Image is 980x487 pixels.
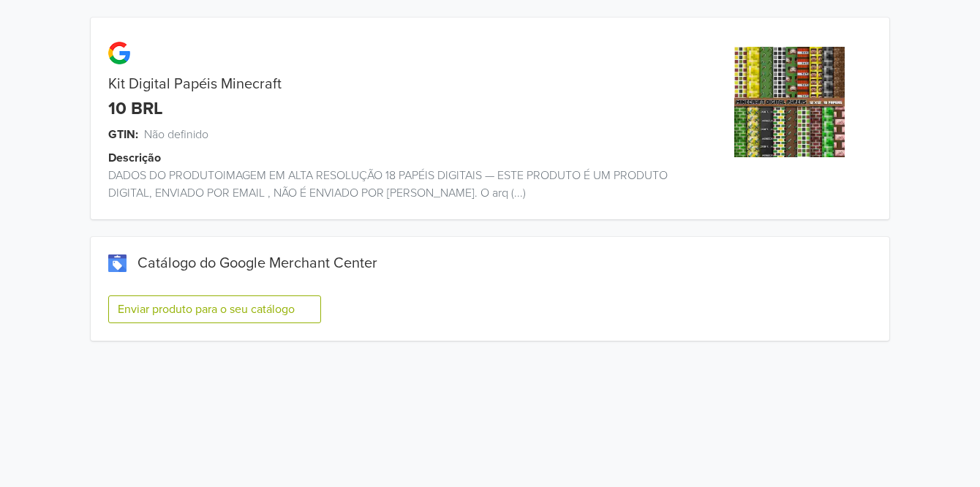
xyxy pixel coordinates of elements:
div: Descrição [108,149,707,167]
div: 10 BRL [108,99,163,120]
span: Não definido [144,126,208,143]
span: GTIN: [108,126,138,143]
img: product_image [734,47,845,157]
button: Enviar produto para o seu catálogo [108,295,321,323]
div: Catálogo do Google Merchant Center [108,254,872,272]
div: Kit Digital Papéis Minecraft [91,75,690,93]
div: DADOS DO PRODUTOIMAGEM EM ALTA RESOLUÇÃO 18 PAPÉIS DIGITAIS — ESTE PRODUTO É UM PRODUTO DIGITAL, ... [91,167,690,202]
